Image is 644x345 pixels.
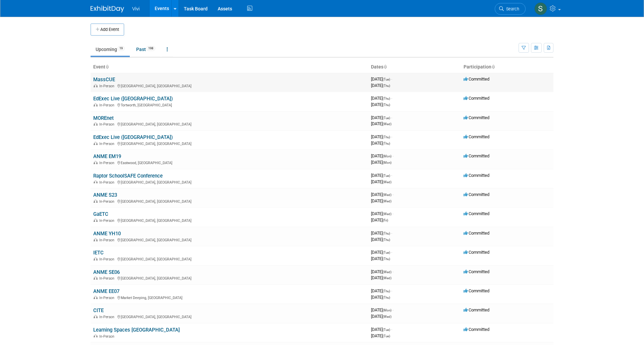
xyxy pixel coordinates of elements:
span: (Thu) [383,97,390,100]
span: Vivi [132,6,140,11]
span: In-Person [99,276,116,281]
a: Search [495,3,526,15]
span: 19 [117,46,125,51]
span: [DATE] [371,141,390,146]
span: [DATE] [371,307,393,312]
span: (Tue) [383,328,390,332]
span: [DATE] [371,217,388,223]
span: (Tue) [383,78,390,81]
span: In-Person [99,161,116,165]
span: Committed [464,153,489,158]
span: - [391,96,392,101]
span: (Thu) [383,296,390,299]
span: (Wed) [383,276,391,280]
span: [DATE] [371,77,392,82]
a: GaETC [93,211,108,217]
span: 198 [146,46,155,51]
span: (Fri) [383,218,388,222]
span: - [392,192,393,197]
img: In-Person Event [94,103,98,106]
img: In-Person Event [94,161,98,164]
span: - [391,115,392,120]
span: (Wed) [383,315,391,318]
span: (Wed) [383,270,391,274]
span: In-Person [99,334,116,339]
span: [DATE] [371,288,392,293]
span: [DATE] [371,121,391,126]
span: [DATE] [371,275,391,280]
span: In-Person [99,84,116,88]
span: [DATE] [371,173,392,178]
span: - [391,173,392,178]
span: [DATE] [371,83,390,88]
span: Committed [464,173,489,178]
span: [DATE] [371,237,390,242]
span: (Wed) [383,212,391,216]
span: [DATE] [371,250,392,255]
a: MassCUE [93,77,115,83]
div: [GEOGRAPHIC_DATA], [GEOGRAPHIC_DATA] [93,121,366,127]
span: (Tue) [383,116,390,120]
span: Committed [464,269,489,274]
img: Sara Membreno [534,2,547,15]
span: Committed [464,307,489,312]
span: - [391,250,392,255]
span: (Thu) [383,289,390,293]
span: [DATE] [371,295,390,300]
span: (Tue) [383,251,390,254]
span: - [392,153,393,158]
img: In-Person Event [94,122,98,126]
img: In-Person Event [94,334,98,338]
span: - [391,327,392,332]
img: In-Person Event [94,84,98,87]
span: [DATE] [371,198,391,203]
span: [DATE] [371,192,393,197]
span: Committed [464,134,489,139]
span: (Wed) [383,180,391,184]
span: Committed [464,250,489,255]
div: Tortworth, [GEOGRAPHIC_DATA] [93,102,366,107]
span: [DATE] [371,153,393,158]
span: - [391,134,392,139]
img: In-Person Event [94,238,98,241]
img: In-Person Event [94,296,98,299]
span: [DATE] [371,102,390,107]
img: In-Person Event [94,276,98,280]
a: CITE [93,307,104,313]
img: In-Person Event [94,218,98,222]
span: - [392,211,393,216]
span: (Wed) [383,199,391,203]
a: IETC [93,250,104,256]
div: [GEOGRAPHIC_DATA], [GEOGRAPHIC_DATA] [93,237,366,242]
th: Participation [461,61,553,73]
span: In-Person [99,199,116,204]
span: [DATE] [371,211,393,216]
span: (Mon) [383,154,391,158]
span: (Mon) [383,308,391,312]
a: Sort by Start Date [383,64,387,69]
div: Eastwood, [GEOGRAPHIC_DATA] [93,160,366,165]
a: Sort by Participation Type [491,64,495,69]
span: (Mon) [383,161,391,164]
span: (Thu) [383,84,390,88]
span: In-Person [99,257,116,261]
span: (Wed) [383,122,391,126]
span: In-Person [99,103,116,107]
span: [DATE] [371,256,390,261]
span: (Tue) [383,174,390,178]
button: Add Event [91,23,124,36]
span: Committed [464,211,489,216]
a: Sort by Event Name [105,64,109,69]
span: Committed [464,96,489,101]
span: (Thu) [383,142,390,145]
div: [GEOGRAPHIC_DATA], [GEOGRAPHIC_DATA] [93,275,366,281]
a: ANME EE07 [93,288,119,294]
a: Learning Spaces [GEOGRAPHIC_DATA] [93,327,180,333]
span: [DATE] [371,115,392,120]
span: (Thu) [383,257,390,261]
span: - [392,307,393,312]
img: In-Person Event [94,257,98,260]
span: In-Person [99,315,116,319]
span: [DATE] [371,96,392,101]
a: ANME S23 [93,192,117,198]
